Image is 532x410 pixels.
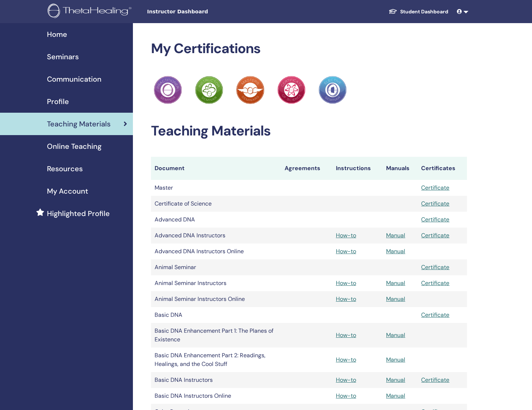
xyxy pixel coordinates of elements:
[332,157,382,180] th: Instructions
[336,392,356,400] a: How-to
[47,29,67,40] span: Home
[336,331,356,339] a: How-to
[421,184,449,191] a: Certificate
[386,232,405,239] a: Manual
[151,157,281,180] th: Document
[386,356,405,363] a: Manual
[386,376,405,384] a: Manual
[418,157,467,180] th: Certificates
[421,232,449,239] a: Certificate
[421,279,449,287] a: Certificate
[151,243,281,259] td: Advanced DNA Instructors Online
[48,4,134,20] img: logo.png
[151,228,281,243] td: Advanced DNA Instructors
[151,388,281,404] td: Basic DNA Instructors Online
[47,74,101,85] span: Communication
[151,275,281,291] td: Animal Seminar Instructors
[386,247,405,255] a: Manual
[336,376,356,384] a: How-to
[281,157,332,180] th: Agreements
[389,8,397,14] img: graduation-cap-white.svg
[421,311,449,319] a: Certificate
[47,51,79,62] span: Seminars
[236,76,264,104] img: Practitioner
[319,76,347,104] img: Practitioner
[151,123,467,139] h2: Teaching Materials
[47,163,83,174] span: Resources
[147,8,255,16] span: Instructor Dashboard
[47,141,101,152] span: Online Teaching
[151,291,281,307] td: Animal Seminar Instructors Online
[386,331,405,339] a: Manual
[386,295,405,303] a: Manual
[277,76,306,104] img: Practitioner
[195,76,223,104] img: Practitioner
[151,348,281,372] td: Basic DNA Enhancement Part 2: Readings, Healings, and the Cool Stuff
[154,76,182,104] img: Practitioner
[151,196,281,212] td: Certificate of Science
[47,96,69,107] span: Profile
[47,186,88,197] span: My Account
[47,118,111,129] span: Teaching Materials
[336,356,356,363] a: How-to
[386,392,405,400] a: Manual
[151,372,281,388] td: Basic DNA Instructors
[336,295,356,303] a: How-to
[336,247,356,255] a: How-to
[151,212,281,228] td: Advanced DNA
[47,208,110,219] span: Highlighted Profile
[151,180,281,196] td: Master
[151,307,281,323] td: Basic DNA
[383,5,454,18] a: Student Dashboard
[386,279,405,287] a: Manual
[421,376,449,384] a: Certificate
[151,40,467,57] h2: My Certifications
[382,157,418,180] th: Manuals
[421,216,449,223] a: Certificate
[151,323,281,348] td: Basic DNA Enhancement Part 1: The Planes of Existence
[421,263,449,271] a: Certificate
[151,259,281,275] td: Animal Seminar
[336,279,356,287] a: How-to
[421,200,449,207] a: Certificate
[336,232,356,239] a: How-to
